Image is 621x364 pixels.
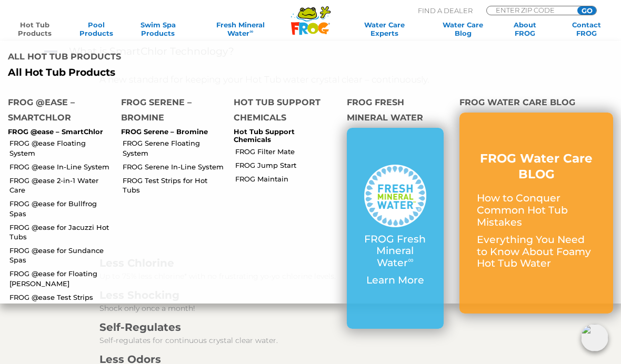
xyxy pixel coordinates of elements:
[121,128,218,136] p: FROG Serene – Bromine
[9,269,113,288] a: FROG @ease for Floating [PERSON_NAME]
[408,255,413,265] sup: ∞
[459,95,613,113] h4: FROG Water Care Blog
[364,165,427,292] a: FROG Fresh Mineral Water∞ Learn More
[123,162,226,171] a: FROG Serene In-Line System
[347,95,444,128] h4: FROG Fresh Mineral Water
[249,28,253,34] sup: ∞
[235,160,339,170] a: FROG Jump Start
[477,151,596,183] h3: FROG Water Care BLOG
[234,128,331,144] p: Hot Tub Support Chemicals
[9,176,113,195] a: FROG @ease 2-in-1 Water Care
[99,335,553,347] p: Self-regulates for continuous crystal clear water.
[439,21,487,37] a: Water CareBlog
[563,21,610,37] a: ContactFROG
[364,275,427,287] p: Learn More
[134,21,182,37] a: Swim SpaProducts
[99,302,553,315] p: Shock only once a month!
[344,21,425,37] a: Water CareExperts
[577,6,596,15] input: GO
[8,95,105,128] h4: FROG @ease – SmartChlor
[123,138,226,157] a: FROG Serene Floating System
[99,320,553,335] h3: Self-Regulates
[9,223,113,241] a: FROG @ease for Jacuzzi Hot Tubs
[477,151,596,276] a: FROG Water Care BLOG How to Conquer Common Hot Tub Mistakes Everything You Need to Know About Foa...
[495,6,566,14] input: Zip Code Form
[501,21,549,37] a: AboutFROG
[418,6,473,15] p: Find A Dealer
[477,234,596,270] p: Everything You Need to Know About Foamy Hot Tub Water
[9,246,113,265] a: FROG @ease for Sundance Spas
[581,324,608,351] img: openIcon
[477,193,596,228] p: How to Conquer Common Hot Tub Mistakes
[234,95,331,128] h4: Hot Tub Support Chemicals
[235,174,339,184] a: FROG Maintain
[11,21,58,37] a: Hot TubProducts
[121,95,218,128] h4: FROG Serene – Bromine
[235,147,339,156] a: FROG Filter Mate
[72,21,120,37] a: PoolProducts
[196,21,285,37] a: Fresh MineralWater∞
[9,138,113,157] a: FROG @ease Floating System
[9,162,113,171] a: FROG @ease In-Line System
[364,234,427,269] p: FROG Fresh Mineral Water
[9,292,113,302] a: FROG @ease Test Strips
[123,176,226,195] a: FROG Test Strips for Hot Tubs
[9,199,113,218] a: FROG @ease for Bullfrog Spas
[8,128,105,136] p: FROG @ease – SmartChlor
[8,49,303,67] h4: All Hot Tub Products
[8,67,303,79] a: All Hot Tub Products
